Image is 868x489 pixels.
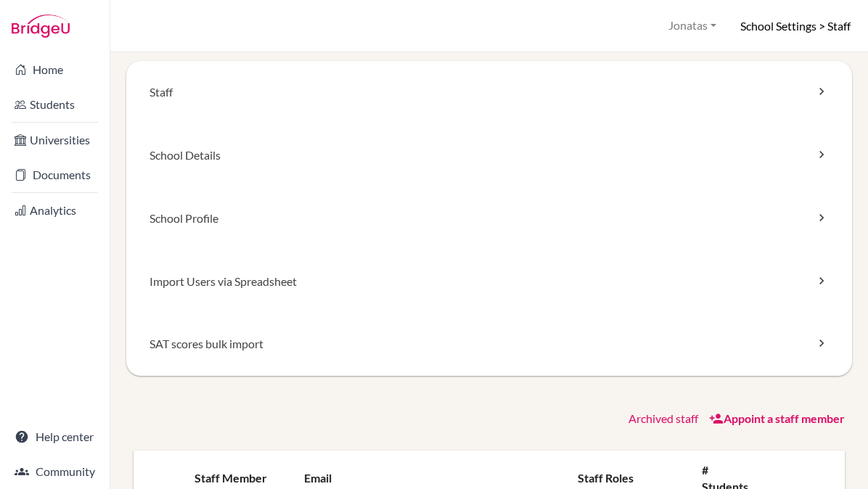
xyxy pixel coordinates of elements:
button: Jonatas [662,12,723,39]
a: Staff [126,61,852,124]
h6: School Settings > Staff [740,18,851,34]
a: Universities [3,126,107,155]
a: SAT scores bulk import [126,313,852,376]
a: Appoint a staff member [709,411,845,425]
a: Students [3,90,107,119]
a: Home [3,55,107,84]
a: School Profile [126,187,852,250]
a: Documents [3,160,107,189]
a: Import Users via Spreadsheet [126,250,852,313]
a: Help center [3,422,107,451]
a: Community [3,457,107,486]
img: Bridge-U [12,15,70,38]
a: Archived staff [629,411,698,425]
a: Analytics [3,196,107,225]
a: School Details [126,124,852,187]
